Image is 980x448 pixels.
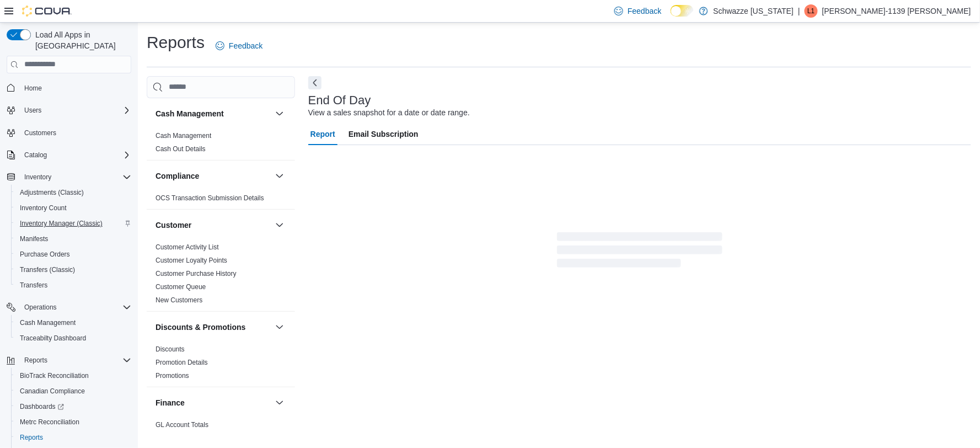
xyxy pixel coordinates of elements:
button: Users [2,103,136,118]
span: Feedback [628,6,661,17]
button: Inventory [2,169,136,185]
a: Manifests [15,232,52,246]
span: Reports [20,354,131,367]
a: Promotions [156,372,189,380]
button: Manifests [11,231,136,247]
span: Customers [20,126,131,140]
button: Cash Management [273,107,286,120]
h3: Discounts & Promotions [156,322,245,333]
span: Transfers (Classic) [20,265,75,274]
button: Customer [273,218,286,232]
span: Inventory Count [20,204,67,212]
span: GL Account Totals [156,420,208,429]
button: Compliance [273,169,286,183]
span: Report [310,123,335,145]
span: Reports [20,433,43,442]
div: Compliance [147,191,295,209]
a: New Customers [156,296,202,304]
a: Discounts [156,345,185,353]
div: View a sales snapshot for a date or date range. [308,107,470,119]
button: Reports [20,354,52,367]
div: Customer [147,241,295,311]
span: Discounts [156,345,185,354]
a: Dashboards [11,399,136,414]
span: Adjustments (Classic) [20,188,84,197]
button: Inventory Count [11,200,136,216]
h1: Reports [147,31,205,54]
a: Cash Management [15,316,80,329]
span: Metrc Reconciliation [15,415,131,429]
a: Canadian Compliance [15,385,89,398]
a: Promotion Details [156,359,208,366]
button: BioTrack Reconciliation [11,368,136,383]
span: OCS Transaction Submission Details [156,194,264,202]
span: Adjustments (Classic) [15,186,131,199]
span: Customer Activity List [156,243,219,252]
span: Inventory Count [15,201,131,215]
span: BioTrack Reconciliation [20,371,89,380]
a: Dashboards [15,400,68,413]
span: Dashboards [15,400,131,413]
span: Manifests [20,234,48,243]
span: Customer Loyalty Points [156,256,227,265]
button: Catalog [20,148,51,162]
a: Inventory Count [15,201,71,215]
span: Catalog [20,148,131,162]
span: Load All Apps in [GEOGRAPHIC_DATA] [31,29,131,51]
button: Reports [11,430,136,445]
img: Cova [22,6,72,17]
button: Reports [2,353,136,368]
span: Customers [24,129,56,137]
span: Traceabilty Dashboard [15,332,131,345]
a: Cash Management [156,132,211,140]
span: GL Transactions [156,434,204,442]
span: Manifests [15,232,131,246]
div: Loretta-1139 Chavez [805,4,818,18]
span: Reports [15,431,131,444]
span: BioTrack Reconciliation [15,369,131,382]
p: Schwazze [US_STATE] [714,4,794,18]
a: Customer Loyalty Points [156,257,227,264]
div: Discounts & Promotions [147,343,295,387]
span: Purchase Orders [20,250,70,259]
span: Transfers [20,281,47,290]
button: Finance [156,397,271,408]
span: Cash Out Details [156,145,206,153]
button: Operations [2,300,136,315]
a: Customer Queue [156,283,206,291]
button: Catalog [2,147,136,163]
button: Adjustments (Classic) [11,185,136,200]
a: Customers [20,126,61,140]
span: Promotion Details [156,358,208,367]
span: Purchase Orders [15,248,131,261]
a: OCS Transaction Submission Details [156,194,264,202]
span: Users [20,104,131,117]
span: Feedback [229,40,263,51]
span: Transfers [15,279,131,292]
span: Customer Purchase History [156,269,237,278]
span: Inventory [24,173,51,182]
button: Purchase Orders [11,247,136,262]
h3: Cash Management [156,108,224,119]
span: Home [24,84,42,93]
button: Cash Management [156,108,271,119]
a: GL Account Totals [156,421,208,429]
button: Discounts & Promotions [273,321,286,334]
span: Reports [24,356,47,365]
span: Operations [20,301,131,314]
span: Inventory Manager (Classic) [15,217,131,230]
button: Finance [273,396,286,409]
a: Reports [15,431,47,444]
span: Traceabilty Dashboard [20,334,86,343]
button: Cash Management [11,315,136,330]
span: Inventory Manager (Classic) [20,219,103,228]
input: Dark Mode [671,5,694,17]
span: Loading [557,234,722,270]
span: Customer Queue [156,282,206,291]
span: Email Subscription [349,123,419,145]
span: Home [20,81,131,95]
button: Home [2,80,136,96]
